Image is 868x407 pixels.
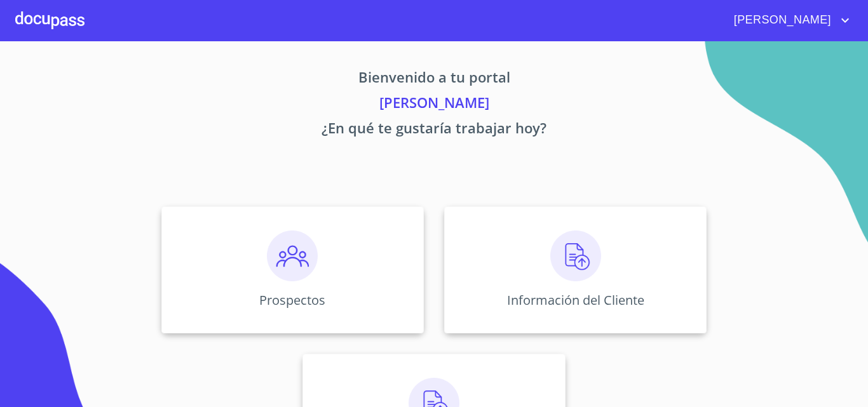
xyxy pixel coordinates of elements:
p: Bienvenido a tu portal [43,67,825,92]
button: account of current user [724,10,853,30]
span: [PERSON_NAME] [724,10,837,30]
p: [PERSON_NAME] [43,92,825,117]
p: Prospectos [259,291,325,309]
img: carga.png [550,230,601,281]
p: Información del Cliente [507,291,644,309]
img: prospectos.png [267,230,318,281]
p: ¿En qué te gustaría trabajar hoy? [43,117,825,143]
